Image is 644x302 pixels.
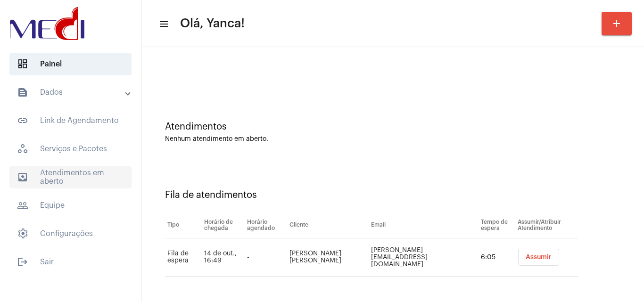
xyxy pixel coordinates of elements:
span: Serviços e Pacotes [9,138,132,160]
mat-panel-title: Dados [17,87,126,98]
button: Assumir [518,249,559,266]
span: sidenav icon [17,228,28,239]
mat-expansion-panel-header: sidenav iconDados [6,81,141,104]
span: Link de Agendamento [9,109,132,132]
div: Fila de atendimentos [165,190,620,200]
span: sidenav icon [17,143,28,155]
th: Horário agendado [245,212,287,238]
mat-icon: sidenav icon [158,18,168,30]
mat-icon: sidenav icon [17,171,28,183]
th: Tempo de espera [479,212,515,238]
mat-icon: add [611,18,622,29]
span: Configurações [9,222,132,245]
span: sidenav icon [17,58,28,70]
td: 14 de out., 16:49 [202,238,245,277]
span: Equipe [9,194,132,217]
img: d3a1b5fa-500b-b90f-5a1c-719c20e9830b.png [8,5,87,42]
th: Email [369,212,479,238]
td: [PERSON_NAME] [PERSON_NAME] [287,238,369,277]
span: Assumir [526,254,552,261]
div: Atendimentos [165,122,620,132]
span: Atendimentos em aberto [9,166,132,188]
th: Tipo [165,212,202,238]
td: - [245,238,287,277]
td: [PERSON_NAME][EMAIL_ADDRESS][DOMAIN_NAME] [369,238,479,277]
mat-icon: sidenav icon [17,256,28,268]
th: Horário de chegada [202,212,245,238]
th: Cliente [287,212,369,238]
td: Fila de espera [165,238,202,277]
mat-icon: sidenav icon [17,87,28,98]
span: Olá, Yanca! [180,16,245,31]
div: Nenhum atendimento em aberto. [165,136,620,143]
th: Assumir/Atribuir Atendimento [515,212,578,238]
mat-icon: sidenav icon [17,115,28,126]
span: Painel [9,53,132,75]
td: 6:05 [479,238,515,277]
span: Sair [9,251,132,273]
mat-chip-list: selection [518,249,578,266]
mat-icon: sidenav icon [17,200,28,211]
